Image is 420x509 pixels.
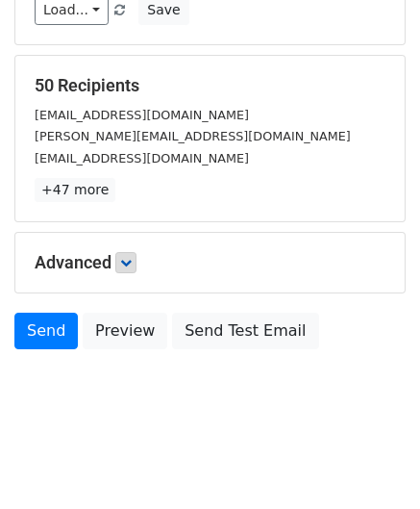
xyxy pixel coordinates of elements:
[35,75,385,96] h5: 50 Recipients
[83,313,167,349] a: Preview
[35,129,351,143] small: [PERSON_NAME][EMAIL_ADDRESS][DOMAIN_NAME]
[14,313,78,349] a: Send
[35,151,249,165] small: [EMAIL_ADDRESS][DOMAIN_NAME]
[35,252,385,273] h5: Advanced
[35,178,115,202] a: +47 more
[324,417,420,509] iframe: Chat Widget
[35,108,249,122] small: [EMAIL_ADDRESS][DOMAIN_NAME]
[172,313,318,349] a: Send Test Email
